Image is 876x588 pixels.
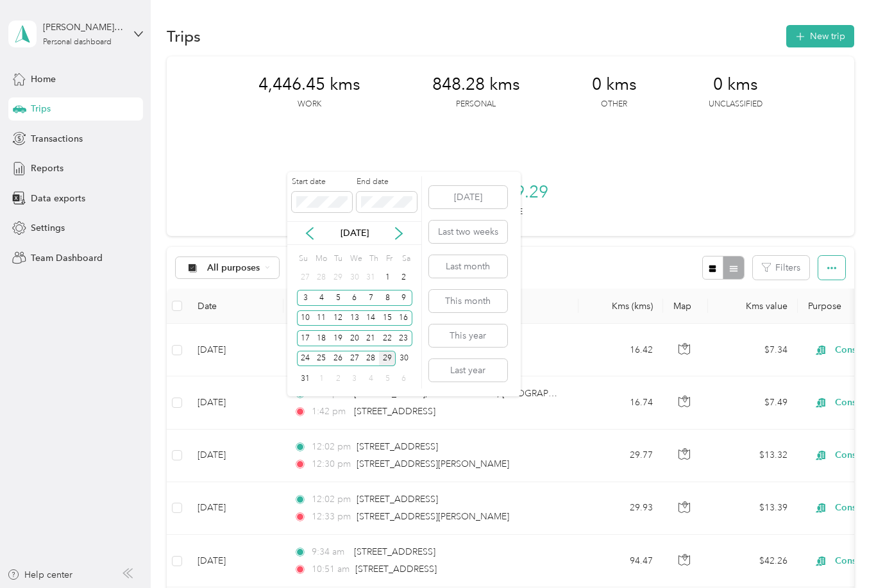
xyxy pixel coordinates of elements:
div: 14 [363,310,380,326]
div: 18 [313,330,330,346]
span: 10:51 am [312,562,350,576]
div: 2 [396,270,412,286]
div: 5 [379,371,396,387]
div: 24 [297,351,314,367]
td: $42.26 [708,535,798,587]
button: New trip [786,25,854,47]
div: 6 [346,290,363,306]
td: 16.74 [578,376,663,429]
span: 1:42 pm [312,405,348,419]
button: This year [429,324,507,347]
div: 9 [396,290,412,306]
span: 12:02 pm [312,440,351,454]
span: 848.28 kms [432,74,520,95]
div: 19 [330,330,346,346]
div: Fr [383,249,396,267]
span: [STREET_ADDRESS] [357,441,438,452]
div: 30 [346,270,363,286]
span: 0 kms [713,74,758,95]
span: 4,446.45 kms [258,74,360,95]
label: End date [357,176,417,188]
div: 3 [297,290,314,306]
span: Transactions [31,132,83,146]
td: $7.49 [708,376,798,429]
div: Mo [314,249,328,267]
td: [DATE] [187,535,283,587]
div: 25 [313,351,330,367]
div: 20 [346,330,363,346]
div: 28 [313,270,330,286]
th: Kms value [708,289,798,324]
div: 17 [297,330,314,346]
span: Reports [31,162,63,175]
th: Locations [283,289,578,324]
div: 1 [379,270,396,286]
td: $13.39 [708,482,798,535]
div: 6 [396,371,412,387]
div: 4 [363,371,380,387]
button: [DATE] [429,186,507,208]
div: 27 [297,270,314,286]
span: 9:34 am [312,545,348,559]
td: [DATE] [187,482,283,535]
td: [DATE] [187,324,283,376]
th: Map [663,289,708,324]
span: [STREET_ADDRESS] [354,546,435,557]
div: 31 [297,371,314,387]
div: 16 [396,310,412,326]
td: $13.32 [708,430,798,482]
td: 94.47 [578,535,663,587]
div: Th [367,249,379,267]
span: 12:30 pm [312,457,351,471]
button: Help center [7,568,72,582]
button: Last two weeks [429,221,507,243]
button: Filters [753,256,809,280]
div: Tu [332,249,344,267]
div: 22 [379,330,396,346]
div: 3 [346,371,363,387]
button: This month [429,290,507,312]
p: Other [601,99,627,110]
span: Data exports [31,192,85,205]
div: 23 [396,330,412,346]
div: 2 [330,371,346,387]
span: Home [31,72,56,86]
div: 28 [363,351,380,367]
h1: Trips [167,29,201,43]
div: We [348,249,363,267]
span: Settings [31,221,65,235]
button: Last year [429,359,507,382]
div: 1 [313,371,330,387]
th: Kms (kms) [578,289,663,324]
p: Personal [456,99,496,110]
div: 10 [297,310,314,326]
div: 5 [330,290,346,306]
div: Personal dashboard [43,38,112,46]
span: 0 kms [592,74,637,95]
span: 12:33 pm [312,510,351,524]
td: 29.77 [578,430,663,482]
td: [DATE] [187,376,283,429]
span: All purposes [207,264,260,273]
div: 11 [313,310,330,326]
div: 27 [346,351,363,367]
span: 12:02 pm [312,492,351,507]
th: Date [187,289,283,324]
button: Last month [429,255,507,278]
div: 8 [379,290,396,306]
span: Team Dashboard [31,251,103,265]
div: 21 [363,330,380,346]
div: 31 [363,270,380,286]
div: Su [297,249,309,267]
span: [STREET_ADDRESS] [357,494,438,505]
span: [STREET_ADDRESS] [354,406,435,417]
p: Work [298,99,321,110]
div: 13 [346,310,363,326]
label: Start date [292,176,352,188]
iframe: Everlance-gr Chat Button Frame [804,516,876,588]
td: [DATE] [187,430,283,482]
div: 12 [330,310,346,326]
div: 15 [379,310,396,326]
div: Sa [400,249,412,267]
div: 7 [363,290,380,306]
